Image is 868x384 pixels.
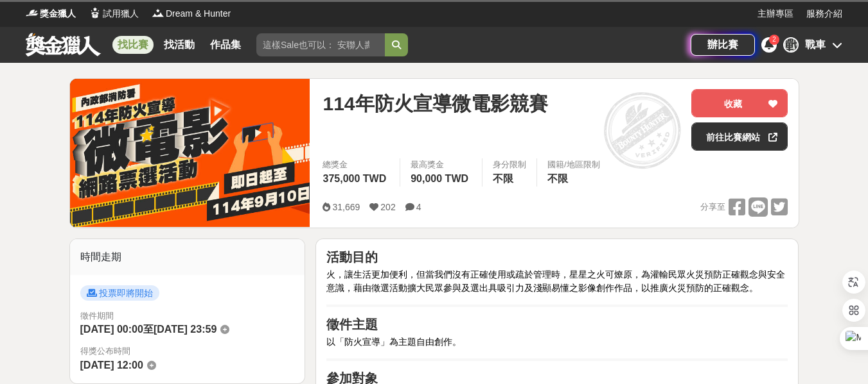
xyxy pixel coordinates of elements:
[112,36,154,54] a: 找比賽
[103,7,139,21] span: 試用獵人
[166,7,231,21] span: Dream & Hunter
[416,202,421,212] span: 4
[411,173,468,184] span: 90,000 TWD
[332,202,360,212] span: 31,669
[757,7,793,21] a: 主辦專區
[326,317,378,331] strong: 徵件主題
[805,37,826,53] div: 戰車
[80,360,143,371] span: [DATE] 12:00
[26,6,39,19] img: Logo
[326,337,461,347] span: 以「防火宣導」為主題自由創作。
[323,173,386,184] span: 375,000 TWD
[152,6,164,19] img: Logo
[411,158,472,171] span: 最高獎金
[547,158,600,171] div: 國籍/地區限制
[783,37,799,53] div: 戰
[323,158,389,171] span: 總獎金
[80,311,114,321] span: 徵件期間
[691,89,788,117] button: 收藏
[691,122,788,151] a: 前往比賽網站
[143,324,154,335] span: 至
[380,202,395,212] span: 202
[26,7,76,21] a: Logo獎金獵人
[89,7,139,21] a: Logo試用獵人
[806,7,842,21] a: 服務介紹
[89,6,102,19] img: Logo
[326,250,378,264] strong: 活動目的
[80,324,143,335] span: [DATE] 00:00
[323,89,547,118] span: 114年防火宣導微電影競賽
[691,34,755,56] a: 辦比賽
[547,173,568,184] span: 不限
[326,269,785,293] span: 火，讓生活更加便利，但當我們沒有正確使用或疏於管理時，星星之火可燎原，為灌輸民眾火災預防正確觀念與安全意識，藉由徵選活動擴大民眾參與及選出具吸引力及淺顯易懂之影像創作作品，以推廣火災預防的正確觀念。
[205,36,246,54] a: 作品集
[700,197,725,217] span: 分享至
[154,324,217,335] span: [DATE] 23:59
[70,79,310,227] img: Cover Image
[772,36,776,43] span: 2
[80,345,295,358] span: 得獎公布時間
[256,33,385,56] input: 這樣Sale也可以： 安聯人壽創意銷售法募集
[40,7,76,21] span: 獎金獵人
[70,239,305,275] div: 時間走期
[493,173,513,184] span: 不限
[80,285,159,301] span: 投票即將開始
[159,36,200,54] a: 找活動
[152,7,231,21] a: LogoDream & Hunter
[493,158,526,171] div: 身分限制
